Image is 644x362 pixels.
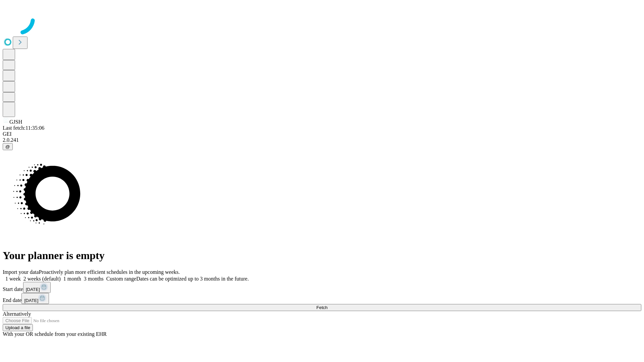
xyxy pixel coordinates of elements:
[84,276,104,282] span: 3 months
[23,276,61,282] span: 2 weeks (default)
[3,143,13,150] button: @
[106,276,136,282] span: Custom range
[21,293,49,304] button: [DATE]
[3,269,39,275] span: Import your data
[3,324,33,331] button: Upload a file
[3,125,44,131] span: Last fetch: 11:35:06
[3,293,641,304] div: End date
[5,144,10,149] span: @
[136,276,249,282] span: Dates can be optimized up to 3 months in the future.
[3,137,641,143] div: 2.0.241
[3,131,641,137] div: GEI
[23,282,51,293] button: [DATE]
[3,331,107,337] span: With your OR schedule from your existing EHR
[24,298,38,303] span: [DATE]
[5,276,21,282] span: 1 week
[3,282,641,293] div: Start date
[3,311,31,317] span: Alternatively
[26,287,40,292] span: [DATE]
[63,276,81,282] span: 1 month
[9,119,22,125] span: GJSH
[3,249,641,262] h1: Your planner is empty
[3,304,641,311] button: Fetch
[39,269,180,275] span: Proactively plan more efficient schedules in the upcoming weeks.
[316,305,327,310] span: Fetch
